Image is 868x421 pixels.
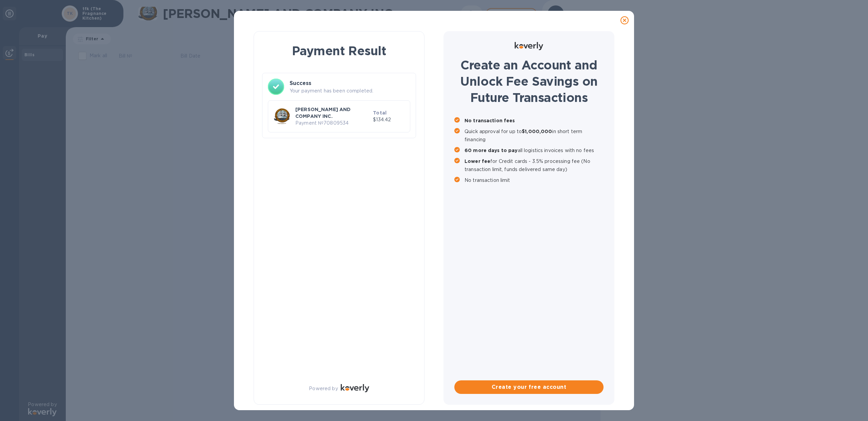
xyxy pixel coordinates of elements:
b: Lower fee [465,159,490,164]
b: 60 more days to pay [465,148,518,153]
p: Powered by [309,385,338,392]
h1: Payment Result [265,42,413,59]
b: $1,000,000 [522,129,552,134]
h3: Success [290,79,410,87]
b: No transaction fees [465,118,515,123]
p: $134.42 [373,116,405,123]
p: No transaction limit [465,176,604,184]
p: Your payment has been completed. [290,87,410,94]
img: Logo [341,384,369,392]
p: Quick approval for up to in short term financing [465,127,604,144]
p: [PERSON_NAME] AND COMPANY INC. [295,106,370,120]
p: Payment № 70809534 [295,120,370,127]
button: Create your free account [454,380,604,394]
p: for Credit cards - 3.5% processing fee (No transaction limit, funds delivered same day) [465,157,604,173]
span: Create your free account [460,383,598,391]
h1: Create an Account and Unlock Fee Savings on Future Transactions [454,57,604,106]
b: Total [373,110,387,115]
img: Logo [515,42,543,50]
p: all logistics invoices with no fees [465,146,604,154]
